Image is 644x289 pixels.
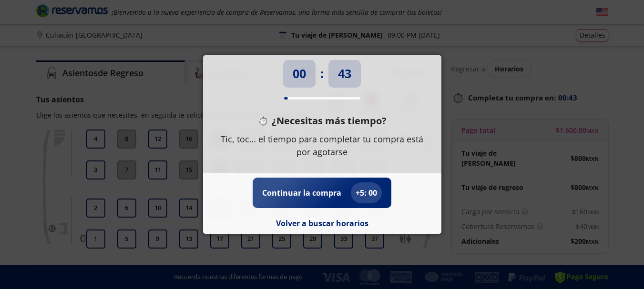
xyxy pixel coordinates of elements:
[262,187,341,199] p: Continuar la compra
[293,65,306,83] p: 00
[338,65,351,83] p: 43
[262,182,382,203] button: Continuar la compra+5: 00
[356,187,377,199] p: + 5 : 00
[276,218,368,229] button: Volver a buscar horarios
[217,133,427,159] p: Tic, toc… el tiempo para completar tu compra está por agotarse
[272,114,387,128] p: ¿Necesitas más tiempo?
[320,65,324,83] p: :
